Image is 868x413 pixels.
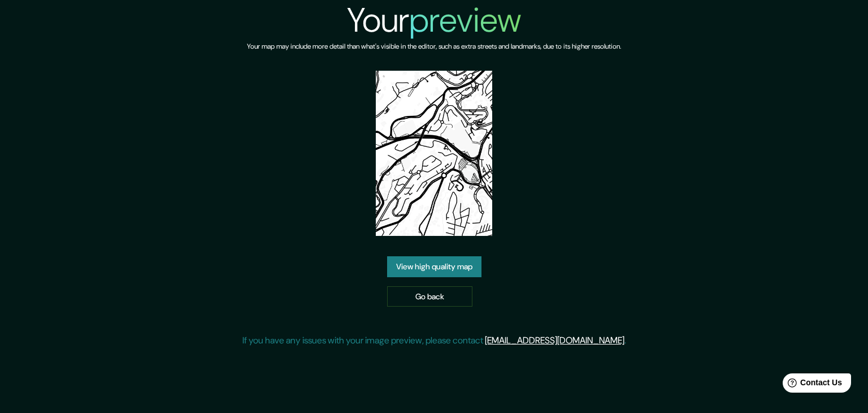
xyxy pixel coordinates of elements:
img: created-map-preview [376,71,493,236]
a: Go back [387,286,472,307]
p: If you have any issues with your image preview, please contact . [242,334,626,347]
h6: Your map may include more detail than what's visible in the editor, such as extra streets and lan... [247,41,621,53]
a: [EMAIL_ADDRESS][DOMAIN_NAME] [485,334,624,346]
iframe: Help widget launcher [767,369,856,401]
a: View high quality map [387,256,481,277]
